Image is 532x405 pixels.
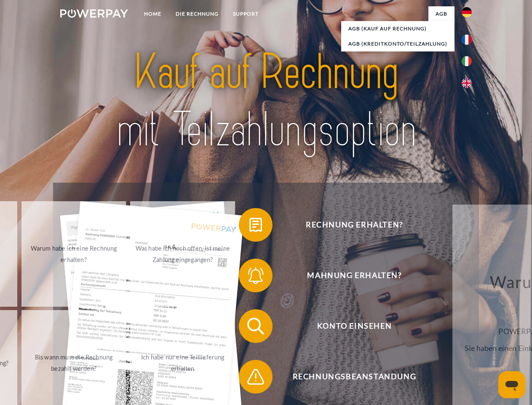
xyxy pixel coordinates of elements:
[462,56,472,66] img: it
[27,243,121,265] div: Warum habe ich eine Rechnung erhalten?
[251,360,457,394] span: Rechnungsbeanstandung
[137,6,168,22] a: Home
[366,243,461,265] div: Ich habe die Rechnung bereits bezahlt
[27,351,121,374] div: Bis wann muss die Rechnung bezahlt werden?
[462,7,472,17] img: de
[135,351,230,374] div: Ich habe nur eine Teillieferung erhalten
[239,360,458,394] button: Rechnungsbeanstandung
[60,9,128,18] img: logo-powerpay-white.svg
[245,366,266,387] img: qb_warning.svg
[226,6,266,22] a: SUPPORT
[135,243,230,265] div: Was habe ich noch offen, ist meine Zahlung eingegangen?
[130,201,235,307] a: Was habe ich noch offen, ist meine Zahlung eingegangen?
[168,6,226,22] a: DIE RECHNUNG
[239,309,458,343] button: Konto einsehen
[462,35,472,45] img: fr
[258,248,353,259] div: zurück
[245,316,266,337] img: qb_search.svg
[251,309,457,343] span: Konto einsehen
[428,6,454,22] a: agb
[341,36,454,51] a: AGB (Kreditkonto/Teilzahlung)
[462,78,472,88] img: en
[498,371,525,398] iframe: Schaltfläche zum Öffnen des Messaging-Fensters
[341,21,454,36] a: AGB (Kauf auf Rechnung)
[80,40,452,162] img: title-powerpay_de.svg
